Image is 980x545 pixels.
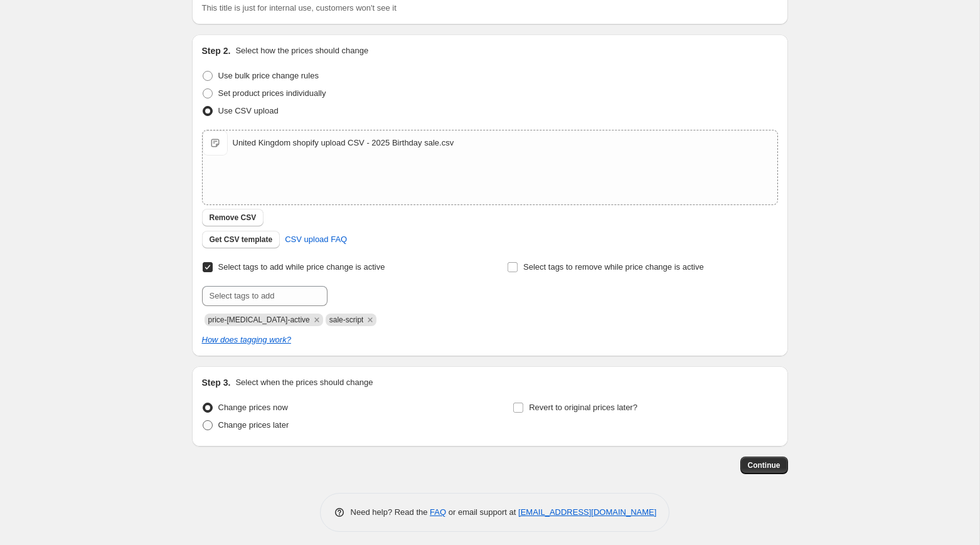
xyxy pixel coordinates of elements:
span: Remove CSV [210,213,257,223]
span: price-change-job-active [208,315,310,324]
a: CSV upload FAQ [277,230,354,250]
span: sale-script [329,315,364,324]
h2: Step 2. [202,45,231,57]
span: Continue [748,460,780,470]
span: Change prices later [218,420,289,430]
span: Change prices now [218,403,288,412]
span: Set product prices individually [218,88,326,98]
button: Get CSV template [202,231,280,248]
span: Select tags to remove while price change is active [523,262,704,272]
button: Remove sale-script [365,314,376,325]
p: Select when the prices should change [235,376,373,389]
span: Get CSV template [210,235,273,245]
button: Continue [740,457,788,474]
button: Remove CSV [202,209,264,226]
div: United Kingdom shopify upload CSV - 2025 Birthday sale.csv [233,137,454,149]
a: FAQ [430,507,446,517]
input: Select tags to add [202,286,328,306]
a: How does tagging work? [202,335,291,344]
span: Need help? Read the [351,507,430,517]
span: This title is just for internal use, customers won't see it [202,3,397,13]
span: Select tags to add while price change is active [218,262,385,272]
span: Revert to original prices later? [529,403,637,412]
p: Select how the prices should change [235,45,368,57]
span: CSV upload FAQ [285,233,347,246]
button: Remove price-change-job-active [311,314,322,325]
span: or email support at [446,507,518,517]
span: Use bulk price change rules [218,71,319,80]
a: [EMAIL_ADDRESS][DOMAIN_NAME] [518,507,656,517]
h2: Step 3. [202,376,231,389]
span: Use CSV upload [218,106,279,115]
